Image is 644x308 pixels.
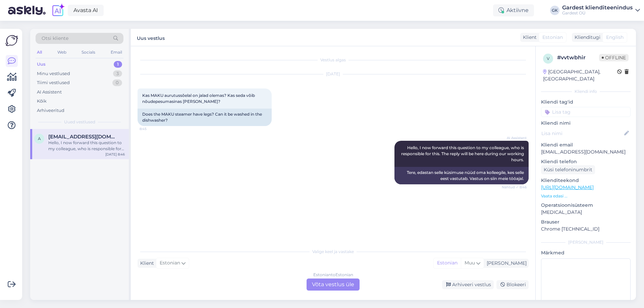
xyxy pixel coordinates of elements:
p: Kliendi nimi [541,120,631,127]
a: Gardest klienditeenindusGardest OÜ [562,5,640,16]
div: Klienditugi [572,34,600,41]
div: Aktiivne [493,4,534,16]
p: [MEDICAL_DATA] [541,209,631,216]
div: AI Assistent [37,89,62,96]
p: Brauser [541,219,631,226]
div: [DATE] 8:46 [105,152,125,157]
div: Valige keel ja vastake [138,249,529,255]
p: Kliendi email [541,141,631,148]
input: Lisa nimi [541,130,623,137]
div: Küsi telefoninumbrit [541,165,595,174]
span: Estonian [542,34,563,41]
span: AI Assistent [501,135,527,140]
span: English [606,34,624,41]
div: [PERSON_NAME] [541,239,631,245]
span: Aa@gmail.com [48,134,118,140]
p: Kliendi telefon [541,158,631,165]
p: Klienditeekond [541,177,631,184]
span: Hello, I now forward this question to my colleague, who is responsible for this. The reply will b... [401,145,525,162]
div: 1 [114,61,122,68]
div: Uus [37,61,46,68]
p: [EMAIL_ADDRESS][DOMAIN_NAME] [541,148,631,156]
div: Vestlus algas [138,57,529,63]
div: Tere, edastan selle küsimuse nüüd oma kolleegile, kes selle eest vastutab. Vastus on siin meie tö... [394,167,529,184]
span: 8:45 [140,126,165,131]
label: Uus vestlus [137,33,165,42]
div: Minu vestlused [37,70,70,77]
div: Kõik [37,98,47,105]
div: Arhiveeritud [37,107,64,114]
div: Arhiveeri vestlus [442,280,494,289]
p: Märkmed [541,249,631,256]
div: Socials [80,48,97,57]
span: A [38,136,41,141]
span: Otsi kliente [42,35,68,42]
span: v [547,56,549,61]
div: Gardest OÜ [562,10,633,16]
div: Gardest klienditeenindus [562,5,633,10]
div: Klient [138,260,154,267]
div: GK [550,6,559,15]
span: Muu [465,260,475,266]
div: Kliendi info [541,88,631,95]
span: Estonian [160,259,180,267]
div: [DATE] [138,71,529,77]
p: Chrome [TECHNICAL_ID] [541,226,631,233]
div: Tiimi vestlused [37,79,70,86]
div: Blokeeri [496,280,529,289]
span: Nähtud ✓ 8:46 [501,185,527,190]
div: Does the MAKU steamer have legs? Can it be washed in the dishwasher? [138,109,272,126]
div: All [36,48,43,57]
div: Klient [520,34,537,41]
a: Avasta AI [68,5,104,16]
img: explore-ai [51,3,65,17]
div: # vvtwbhir [557,54,599,62]
div: Web [56,48,68,57]
a: [URL][DOMAIN_NAME] [541,184,594,190]
input: Lisa tag [541,107,631,117]
p: Kliendi tag'id [541,99,631,106]
img: Askly Logo [5,34,18,47]
span: Uued vestlused [64,119,95,125]
div: Estonian [434,258,461,268]
span: Kas MAKU aurutussõelal on jalad olemas? Kas seda võib nõudepesumasinas [PERSON_NAME]? [142,93,256,104]
div: Võta vestlus üle [307,279,360,291]
p: Operatsioonisüsteem [541,202,631,209]
div: Hello, I now forward this question to my colleague, who is responsible for this. The reply will b... [48,140,125,152]
span: Offline [599,54,629,61]
p: Vaata edasi ... [541,193,631,199]
div: [GEOGRAPHIC_DATA], [GEOGRAPHIC_DATA] [543,68,617,82]
div: 0 [112,79,122,86]
div: 3 [113,70,122,77]
div: [PERSON_NAME] [484,260,527,267]
div: Email [109,48,123,57]
div: Estonian to Estonian [313,272,353,278]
